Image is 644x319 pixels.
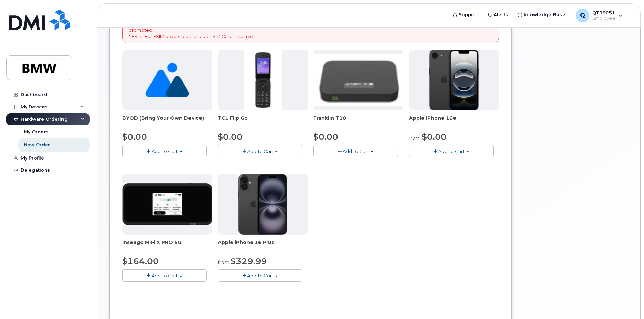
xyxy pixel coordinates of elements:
[247,148,273,154] span: Add To Cart
[218,269,302,281] button: Add To Cart
[122,115,212,128] div: BYOD (Bring Your Own Device)
[218,259,230,265] small: from
[313,54,403,106] img: t10.jpg
[247,273,273,278] span: Add To Cart
[571,9,627,22] div: QT19051
[592,10,615,16] span: QT19051
[218,132,243,142] span: $0.00
[218,239,308,253] div: Apple iPhone 16 Plus
[409,115,499,128] div: Apple iPhone 16e
[429,50,479,110] img: iphone16e.png
[313,132,338,142] span: $0.00
[343,148,369,154] span: Add To Cart
[524,11,565,18] span: Knowledge Base
[483,8,513,22] a: Alerts
[448,8,483,22] a: Support
[614,289,639,314] iframe: Messenger Launcher
[218,145,302,157] button: Add To Cart
[152,273,178,278] span: Add To Cart
[122,256,159,266] span: $164.00
[313,145,398,157] button: Add To Cart
[231,256,267,266] span: $329.99
[459,11,478,18] span: Support
[438,148,465,154] span: Add To Cart
[218,115,308,128] div: TCL Flip Go
[244,50,282,110] img: TCL_FLIP_MODE.jpg
[313,115,403,128] div: Franklin T10
[592,16,615,21] span: Employee
[122,183,212,225] img: cut_small_inseego_5G.jpg
[422,132,447,142] span: $0.00
[409,145,494,157] button: Add To Cart
[145,50,189,110] img: no_image_found-2caef05468ed5679b831cfe6fc140e25e0c280774317ffc20a367ab7fd17291e.png
[122,269,207,281] button: Add To Cart
[580,11,585,20] span: Q
[513,8,570,22] a: Knowledge Base
[122,132,147,142] span: $0.00
[122,239,212,253] div: Inseego MiFi X PRO 5G
[409,135,421,141] small: from
[122,145,207,157] button: Add To Cart
[152,148,178,154] span: Add To Cart
[494,11,508,18] span: Alerts
[238,174,287,235] img: iphone_16_plus.png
